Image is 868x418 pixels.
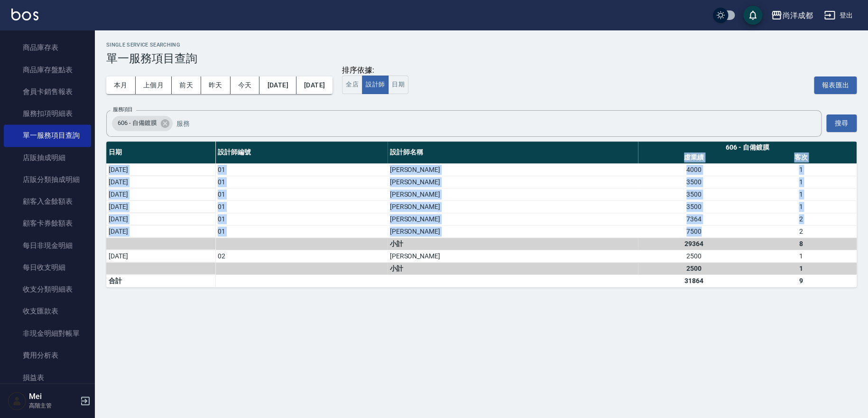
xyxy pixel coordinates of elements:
[215,213,387,225] td: 01
[814,76,857,94] button: 報表匯出
[4,124,91,146] a: 單一服務項目查詢
[106,42,857,48] h2: Single Service Searching
[388,76,408,94] button: 日期
[215,176,387,188] td: 01
[4,344,91,366] a: 費用分析表
[4,37,91,58] a: 商品庫存表
[136,76,172,94] button: 上個月
[640,202,748,212] div: 3500
[201,76,231,94] button: 昨天
[106,200,215,213] td: [DATE]
[4,103,91,124] a: 服務扣項明細表
[640,165,748,175] div: 4000
[4,235,91,256] a: 每日非現金明細
[640,251,748,261] div: 2500
[4,59,91,81] a: 商品庫存盤點表
[388,237,638,250] td: 小計
[640,177,748,187] div: 3500
[4,300,91,322] a: 收支匯款表
[640,276,748,286] div: 31864
[640,239,748,249] div: 29364
[215,163,387,176] td: 01
[747,276,854,286] div: 9
[640,264,748,274] div: 2500
[743,6,762,25] button: save
[215,188,387,200] td: 01
[388,225,638,237] td: [PERSON_NAME]
[388,188,638,200] td: [PERSON_NAME]
[11,9,38,20] img: Logo
[113,106,133,113] label: 服務項目
[342,66,408,76] div: 排序依據:
[112,116,173,131] div: 606 - 自備鍍膜
[4,323,91,344] a: 非現金明細對帳單
[767,6,816,25] button: 尚洋成都
[747,264,854,274] div: 1
[106,225,215,237] td: [DATE]
[782,9,813,21] div: 尚洋成都
[342,76,362,94] button: 全店
[4,81,91,103] a: 會員卡銷售報表
[106,188,215,200] td: [DATE]
[640,214,748,224] div: 7364
[640,152,748,162] div: 虛業績
[231,76,260,94] button: 今天
[215,200,387,213] td: 01
[106,213,215,225] td: [DATE]
[640,142,854,152] div: 606 - 自備鍍膜
[640,190,748,199] div: 3500
[174,115,803,132] input: 服務
[747,227,854,237] div: 2
[8,391,27,410] img: Person
[296,76,332,94] button: [DATE]
[106,275,215,287] td: 合計
[388,142,638,164] th: 設計師名稱
[106,76,136,94] button: 本月
[4,256,91,278] a: 每日收支明細
[112,118,163,128] span: 606 - 自備鍍膜
[388,213,638,225] td: [PERSON_NAME]
[215,225,387,237] td: 01
[106,163,215,176] td: [DATE]
[747,251,854,261] div: 1
[106,176,215,188] td: [DATE]
[747,165,854,175] div: 1
[747,214,854,224] div: 2
[747,190,854,199] div: 1
[747,239,854,249] div: 8
[4,147,91,169] a: 店販抽成明細
[4,190,91,212] a: 顧客入金餘額表
[747,177,854,187] div: 1
[747,152,854,162] div: 客次
[388,262,638,275] td: 小計
[362,76,388,94] button: 設計師
[4,212,91,234] a: 顧客卡券餘額表
[215,142,387,164] th: 設計師編號
[106,52,857,65] h3: 單一服務項目查詢
[215,250,387,262] td: 02
[640,227,748,237] div: 7500
[106,142,215,164] th: 日期
[826,114,857,132] button: 搜尋
[388,250,638,262] td: [PERSON_NAME]
[4,169,91,190] a: 店販分類抽成明細
[259,76,296,94] button: [DATE]
[820,7,857,24] button: 登出
[4,366,91,388] a: 損益表
[106,250,215,262] td: [DATE]
[4,278,91,300] a: 收支分類明細表
[388,200,638,213] td: [PERSON_NAME]
[388,163,638,176] td: [PERSON_NAME]
[29,392,77,401] h5: Mei
[747,202,854,212] div: 1
[388,176,638,188] td: [PERSON_NAME]
[172,76,201,94] button: 前天
[29,401,77,410] p: 高階主管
